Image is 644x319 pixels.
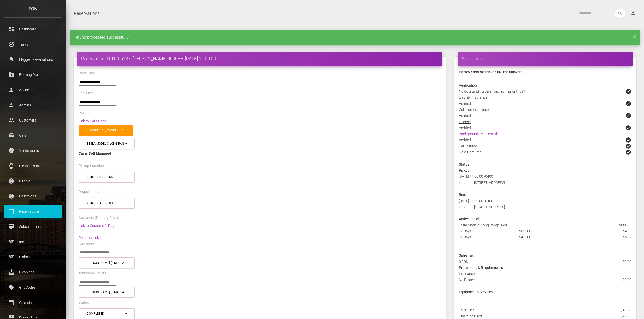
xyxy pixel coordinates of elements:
[461,55,629,62] h4: At a Glance
[4,296,62,309] a: calendar_today Calendar
[625,101,631,107] span: check_circle
[79,215,120,221] label: Customer (Primary Driver)
[79,236,99,240] a: Persona Link
[459,193,470,197] strong: Return
[622,258,631,265] span: $0.00
[8,56,58,63] p: Flagged Reservations
[4,190,62,203] a: paid Collections
[4,159,62,172] a: watch Cleaning/Late
[619,222,631,228] span: 90008E
[615,8,625,19] button: search
[459,272,475,276] u: Insurance
[627,8,640,18] a: person
[8,25,58,33] p: Dashboard
[625,88,631,94] span: check_circle
[74,7,100,20] a: Reservations
[4,23,62,35] a: dashboard Dashboard
[459,308,475,312] span: Tolls Used:
[8,299,58,306] p: Calendar
[87,312,124,316] div: Completed
[459,108,489,112] u: Collision Insurance
[459,132,499,136] a: Background/Problematic
[8,101,58,109] p: Admins
[8,41,58,48] p: Tasks
[79,198,135,209] button: 36546 N Streamwood Dr (60031)
[4,251,62,263] a: sports Claims
[79,150,441,156] div: Car is Self Managed
[4,99,62,111] a: person Admins
[459,199,505,209] span: [DATE] 11:00:00 -0400 Location: [STREET_ADDRESS]
[515,234,575,240] div: $41.00
[79,287,135,298] button: Pablo Caicedo (pabloc002@gmail.com)
[79,163,104,168] label: Pickup Location
[79,71,95,76] label: Start Time
[459,314,483,318] span: Charging Used:
[79,111,84,116] label: Car
[87,175,124,179] div: [STREET_ADDRESS]
[633,35,636,38] a: ×
[4,84,62,96] a: person Agencies
[8,71,58,78] p: Booking Portal
[455,101,635,107] div: Verified
[625,149,631,155] span: check_circle
[623,234,631,240] span: $287
[79,257,135,268] button: Pablo Caicedo (pabloc002@gmail.com)
[4,175,62,187] a: paid Billable
[87,261,124,265] div: [PERSON_NAME] ([EMAIL_ADDRESS][DOMAIN_NAME])
[455,149,635,161] div: Hold Captured
[455,222,635,228] div: Tesla Model 3 Long Range AWD
[79,242,94,247] label: Customer
[8,223,58,230] p: Subscriptions
[459,120,471,124] u: License
[8,162,58,170] p: Cleaning/Late
[4,235,62,248] a: sports Incidentals
[79,300,89,305] label: Status
[4,53,62,66] a: flag Flagged Reservations
[631,11,636,16] i: person
[79,138,135,149] button: Tesla Model 3 Long Range AWD (90008E in 60031)
[8,208,58,215] p: Reservations
[455,234,515,240] div: 7x Days:
[79,172,135,183] button: 36546 N Streamwood Dr (60031)
[625,143,631,149] span: check_circle
[455,143,635,149] div: Car Insured
[455,258,575,265] div: 0.00%
[515,228,575,234] div: $65.00
[8,116,58,124] p: Customers
[8,147,58,154] p: Verifications
[4,220,62,233] a: card_membership Subscriptions
[8,86,58,94] p: Agencies
[459,266,503,270] strong: Protections & Requirements
[459,174,505,185] span: [DATE] 11:00:00 -0400 Location: [STREET_ADDRESS]
[4,144,62,157] a: verified_user Verifications
[459,217,480,221] strong: Active Vehicle
[459,95,487,99] u: Liability Insurance
[625,125,631,131] span: check_circle
[8,253,58,261] p: Claims
[459,89,525,93] u: No Outstanding Balances from prior trips?
[455,113,635,119] div: Verified
[455,125,635,131] div: Verified
[70,30,640,45] div: Refund processed successfully.
[455,277,635,289] div: No Protection
[455,228,515,234] div: 7x Days:
[459,253,474,257] strong: Sales Tax
[625,113,631,119] span: check_circle
[79,91,93,96] label: End Time
[455,137,635,143] div: Verified
[623,228,631,234] span: $455
[625,137,631,143] span: check_circle
[459,70,631,75] h6: Information not saved unless updated
[4,129,62,142] a: drive_eta Cars
[8,238,58,246] p: Incidentals
[87,142,124,146] div: Tesla Model 3 Long Range AWD (90008E in 60031)
[4,205,62,218] a: calendar_today Reservations
[4,266,62,278] a: cleaning_services Cleanings
[459,168,470,172] strong: Pickup
[620,307,631,313] span: $18.00
[459,162,469,166] strong: Status
[87,290,124,294] div: [PERSON_NAME] ([EMAIL_ADDRESS][DOMAIN_NAME])
[8,268,58,276] p: Cleanings
[79,119,106,123] a: Link to Car's Page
